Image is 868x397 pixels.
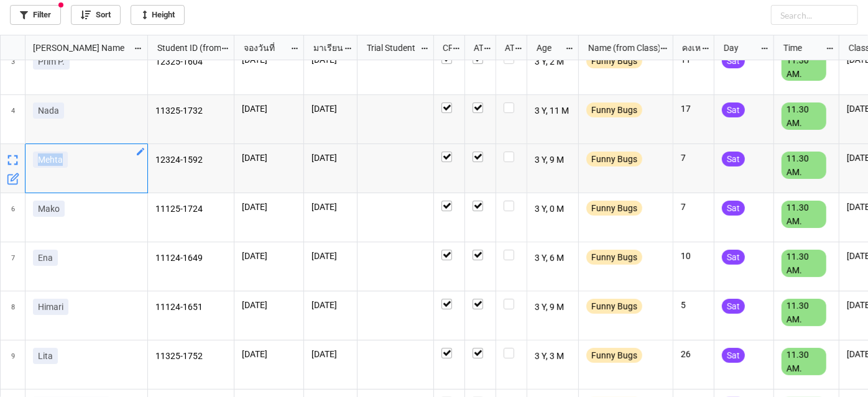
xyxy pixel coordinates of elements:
[11,291,15,340] span: 8
[11,95,15,144] span: 4
[312,348,349,360] p: [DATE]
[435,41,453,55] div: CF
[242,152,296,164] p: [DATE]
[782,53,826,81] div: 11.30 AM.
[535,201,571,218] p: 3 Y, 0 M
[681,250,706,262] p: 10
[586,250,642,265] div: Funny Bugs
[535,250,571,267] p: 3 Y, 6 M
[38,350,53,362] p: Lita
[312,299,349,311] p: [DATE]
[11,193,15,242] span: 6
[535,103,571,120] p: 3 Y, 11 M
[535,348,571,365] p: 3 Y, 3 M
[155,348,227,365] p: 11325-1752
[38,252,53,264] p: Ena
[359,41,420,55] div: Trial Student
[782,299,826,326] div: 11.30 AM.
[71,5,121,25] a: Sort
[155,201,227,218] p: 11125-1724
[535,299,571,316] p: 3 Y, 9 M
[681,299,706,311] p: 5
[11,242,15,291] span: 7
[38,104,59,117] p: Nada
[675,41,701,55] div: คงเหลือ (from Nick Name)
[586,348,642,363] div: Funny Bugs
[242,348,296,360] p: [DATE]
[155,250,227,267] p: 11124-1649
[681,348,706,360] p: 26
[535,152,571,169] p: 3 Y, 9 M
[535,53,571,71] p: 3 Y, 2 M
[586,152,642,167] div: Funny Bugs
[312,250,349,262] p: [DATE]
[586,53,642,68] div: Funny Bugs
[722,53,745,68] div: Sat
[722,250,745,265] div: Sat
[131,5,185,25] a: Height
[722,201,745,216] div: Sat
[681,103,706,115] p: 17
[236,41,290,55] div: จองวันที่
[581,41,659,55] div: Name (from Class)
[242,201,296,213] p: [DATE]
[38,55,65,68] p: Prim P.
[25,41,134,55] div: [PERSON_NAME] Name
[722,348,745,363] div: Sat
[1,35,148,60] div: grid
[155,299,227,316] p: 11124-1651
[155,152,227,169] p: 12324-1592
[782,152,826,179] div: 11.30 AM.
[782,201,826,228] div: 11.30 AM.
[10,5,61,25] a: Filter
[150,41,221,55] div: Student ID (from [PERSON_NAME] Name)
[529,41,566,55] div: Age
[242,250,296,262] p: [DATE]
[466,41,484,55] div: ATT
[497,41,515,55] div: ATK
[716,41,760,55] div: Day
[11,340,15,389] span: 9
[38,301,63,313] p: Himari
[782,250,826,277] div: 11.30 AM.
[722,103,745,117] div: Sat
[312,103,349,115] p: [DATE]
[782,103,826,130] div: 11.30 AM.
[155,103,227,120] p: 11325-1732
[681,201,706,213] p: 7
[312,152,349,164] p: [DATE]
[586,201,642,216] div: Funny Bugs
[776,41,826,55] div: Time
[722,299,745,314] div: Sat
[722,152,745,167] div: Sat
[586,299,642,314] div: Funny Bugs
[681,152,706,164] p: 7
[771,5,858,25] input: Search...
[242,103,296,115] p: [DATE]
[38,203,60,215] p: Mako
[242,299,296,311] p: [DATE]
[11,46,15,94] span: 3
[306,41,344,55] div: มาเรียน
[586,103,642,117] div: Funny Bugs
[312,201,349,213] p: [DATE]
[155,53,227,71] p: 12325-1604
[38,153,63,166] p: Mehta
[782,348,826,375] div: 11.30 AM.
